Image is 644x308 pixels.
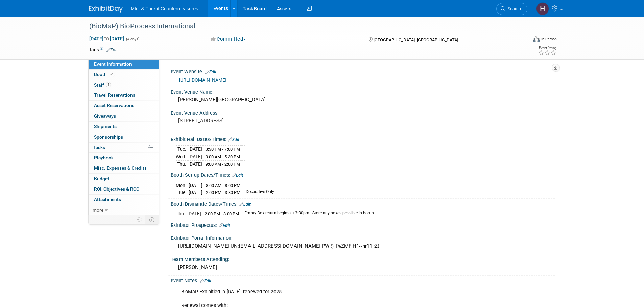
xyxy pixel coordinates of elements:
[541,37,557,42] div: In-Person
[89,153,159,163] a: Playbook
[89,6,123,13] img: ExhibitDay
[94,197,121,202] span: Attachments
[374,37,458,42] span: [GEOGRAPHIC_DATA], [GEOGRAPHIC_DATA]
[89,132,159,142] a: Sponsorships
[206,147,240,152] span: 3:30 PM - 7:00 PM
[171,199,555,208] div: Booth Dismantle Dates/Times:
[171,170,555,179] div: Booth Set-up Dates/Times:
[176,241,550,252] div: [URL][DOMAIN_NAME] UN:[EMAIL_ADDRESS][DOMAIN_NAME] PW:!)_I%ZMFiH1~nr11|;Z(
[93,145,105,150] span: Tasks
[205,211,239,216] span: 2:00 PM - 8:00 PM
[94,165,147,171] span: Misc. Expenses & Credits
[176,189,189,196] td: Tue.
[206,154,240,159] span: 9:00 AM - 5:30 PM
[187,210,201,217] td: [DATE]
[94,92,135,98] span: Travel Reservations
[171,87,555,95] div: Event Venue Name:
[206,162,240,167] span: 9:00 AM - 2:00 PM
[178,118,324,124] pre: [STREET_ADDRESS]
[89,195,159,205] a: Attachments
[242,189,274,196] td: Decorative Only
[94,82,111,88] span: Staff
[505,6,521,11] span: Search
[89,70,159,80] a: Booth
[206,183,240,188] span: 8:00 AM - 8:00 PM
[171,220,555,229] div: Exhibitor Prospectus:
[94,134,123,140] span: Sponsorships
[106,48,118,52] a: Edit
[89,205,159,215] a: more
[179,77,226,83] a: [URL][DOMAIN_NAME]
[487,35,557,45] div: Event Format
[208,35,248,43] button: Committed
[538,46,556,50] div: Event Rating
[171,276,555,284] div: Event Notes:
[145,215,159,224] td: Toggle Event Tabs
[89,122,159,132] a: Shipments
[134,215,145,224] td: Personalize Event Tab Strip
[89,46,118,53] td: Tags
[189,189,202,196] td: [DATE]
[94,176,109,181] span: Budget
[110,72,113,76] i: Booth reservation complete
[94,72,115,77] span: Booth
[106,82,111,87] span: 1
[188,146,202,153] td: [DATE]
[94,155,114,160] span: Playbook
[89,143,159,153] a: Tasks
[89,184,159,194] a: ROI, Objectives & ROO
[200,279,211,283] a: Edit
[232,173,243,178] a: Edit
[94,103,134,108] span: Asset Reservations
[188,153,202,161] td: [DATE]
[94,124,117,129] span: Shipments
[89,163,159,173] a: Misc. Expenses & Credits
[94,61,132,67] span: Event Information
[89,111,159,121] a: Giveaways
[205,70,216,74] a: Edit
[171,108,555,116] div: Event Venue Address:
[176,160,188,167] td: Thu.
[176,153,188,161] td: Wed.
[171,67,555,75] div: Event Website:
[94,113,116,119] span: Giveaways
[176,182,189,189] td: Mon.
[103,36,110,41] span: to
[533,36,540,42] img: Format-Inperson.png
[89,80,159,90] a: Staff1
[189,182,202,189] td: [DATE]
[176,210,187,217] td: Thu.
[240,210,375,217] td: Empty Box return begins at 3:30pm - Store any boxes possible in booth.
[171,254,555,263] div: Team Members Attending:
[219,223,230,228] a: Edit
[176,146,188,153] td: Tue.
[176,262,550,273] div: [PERSON_NAME]
[87,20,517,32] div: (BioMaP) BioProcess International
[131,6,198,11] span: Mfg. & Threat Countermeasures
[125,37,140,41] span: (4 days)
[206,190,240,195] span: 2:00 PM - 3:30 PM
[171,233,555,241] div: Exhibitor Portal Information:
[496,3,527,15] a: Search
[188,160,202,167] td: [DATE]
[89,35,124,42] span: [DATE] [DATE]
[93,207,103,213] span: more
[89,174,159,184] a: Budget
[89,59,159,69] a: Event Information
[536,2,549,15] img: Hillary Hawkins
[89,90,159,100] a: Travel Reservations
[228,137,239,142] a: Edit
[89,101,159,111] a: Asset Reservations
[171,134,555,143] div: Exhibit Hall Dates/Times:
[239,202,251,207] a: Edit
[176,95,550,105] div: [PERSON_NAME][GEOGRAPHIC_DATA]
[94,186,139,192] span: ROI, Objectives & ROO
